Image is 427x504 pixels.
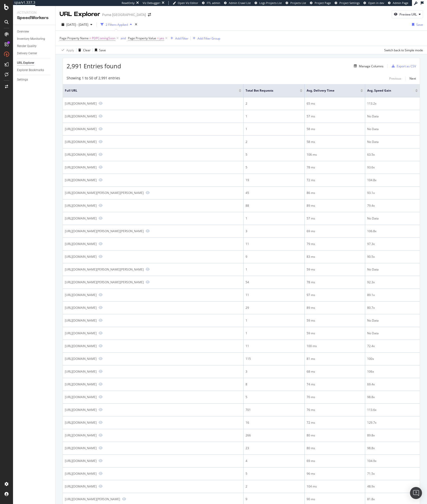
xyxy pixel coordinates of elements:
[65,229,144,233] div: [URL][DOMAIN_NAME][PERSON_NAME][PERSON_NAME]
[307,101,363,106] div: 65 ms
[246,318,302,323] div: 1
[307,165,363,170] div: 78 ms
[335,1,360,5] a: Project Settings
[202,1,220,5] a: FTL admin
[175,36,188,41] div: Add Filter
[66,48,74,52] div: Apply
[399,12,417,17] div: Preview URL
[392,10,423,18] button: Preview URL
[390,62,416,70] button: Export as CSV
[246,344,302,348] div: 11
[99,21,134,29] button: 2 Filters Applied
[307,395,363,399] div: 70 ms
[99,459,103,462] a: Preview https://us.puma.com/us/en/pd/puma-x-kidsuper-brasil-panels-sneakers/403847?swatch=01&size...
[121,36,126,41] button: and
[17,77,52,82] a: Settings
[307,229,363,233] div: 69 ms
[99,395,103,399] a: Preview https://us.puma.com/us/en/pd/puma-x-kidsuper-v-s1-sneakers/403848?swatch=01&size=0200
[307,484,363,489] div: 104 ms
[367,420,418,425] div: 129.7x
[17,44,52,49] a: Render Quality
[157,36,159,40] span: =
[99,48,106,52] div: Save
[307,178,363,182] div: 72 ms
[99,446,103,450] a: Preview https://us.puma.com/us/en/pd/puma-x-hot-wheels%E2%84%A2-monster-trucks-ca-pro-little-kids...
[367,471,418,476] div: 71.5x
[367,255,418,259] div: 90.5x
[89,36,91,40] span: =
[307,127,363,131] div: 58 ms
[99,357,103,360] a: Preview https://us.puma.com/us/en/pd/mb.01234-mash-up-mens-basketball-shoes/312855?swatch=01&size...
[246,140,302,144] div: 2
[367,140,418,144] div: No Data
[367,203,418,208] div: 79.4x
[65,497,120,501] div: [URL][DOMAIN_NAME][PERSON_NAME]
[159,35,164,42] span: yes
[146,191,150,194] a: Preview https://us.puma.com/us/en/pd/suede-charles-f.-stead-v-sneakers/403767?swatch=03&size=0200
[246,165,302,170] div: 5
[229,1,251,5] span: Admin Crawl List
[246,229,302,233] div: 3
[65,433,97,437] div: [URL][DOMAIN_NAME]
[146,229,150,233] a: Preview https://us.puma.com/us/en/pd/suede-charles-f.-stead-iv-sneakers/403766?swatch=02&size=0200
[65,191,144,195] div: [URL][DOMAIN_NAME][PERSON_NAME][PERSON_NAME]
[17,36,52,42] a: Inventory Monitoring
[307,216,363,221] div: 57 ms
[246,446,302,450] div: 23
[367,382,418,387] div: 69.4x
[99,102,103,105] a: Preview https://us.puma.com/us/en/pd/mostro-unlined-shoes/403174?swatch=01&size=0170
[99,421,103,424] a: Preview https://us.puma.com/us/en/pd/fenty-x-puma-cat-cleat-womens-jelly-slides/404770?swatch=01&...
[246,369,302,374] div: 3
[367,357,418,361] div: 100x
[307,293,363,297] div: 97 ms
[363,1,384,5] a: Open in dev
[65,255,97,259] div: [URL][DOMAIN_NAME]
[367,191,418,195] div: 93.1x
[367,344,418,348] div: 72.4x
[99,484,103,488] a: Preview https://ca.puma.com/ca/en/pd/cali-dream-lucky-charm-womens-sneakers/389871?swatch=01&size...
[367,306,418,310] div: 80.7x
[17,60,34,66] div: URL Explorer
[99,178,103,182] a: Preview https://ca.puma.com/ca/en/pd/puma-x-hot-wheels-monster-trucks-tee-kids/632401?swatch=01
[315,1,331,5] span: Project Page
[367,484,418,489] div: 48.9x
[389,76,401,82] button: Previous
[397,64,416,68] div: Export as CSV
[146,268,150,271] a: Preview https://us.puma.com/us/en/pd/suede-charles-f--stead-iv-unisex/403766?swatch=02&src=tmobil...
[65,408,97,412] div: [URL][DOMAIN_NAME]
[65,306,97,310] div: [URL][DOMAIN_NAME]
[367,318,418,323] div: No Data
[367,178,418,182] div: 104.8x
[367,293,418,297] div: 89.1x
[65,127,97,131] div: [URL][DOMAIN_NAME]
[307,280,363,285] div: 78 ms
[99,204,103,207] a: Preview https://us.puma.com/us/en/pd/puma-x-lamelo-ball-mb.05-world-tour-mens-basketball-shoes/31...
[246,114,302,119] div: 1
[410,21,423,29] button: Save
[122,497,126,501] a: Preview https://us.puma.com/us/en/pd/all-pro-nitro%E2%84%A2-2-chris-brickley-mens-basketball-shoe...
[65,203,97,208] div: [URL][DOMAIN_NAME]
[17,44,37,49] div: Render Quality
[65,395,97,399] div: [URL][DOMAIN_NAME]
[393,1,408,5] span: Admin Page
[246,191,302,195] div: 45
[60,36,89,40] span: Page Property Name
[121,36,126,40] div: and
[246,203,302,208] div: 88
[367,242,418,246] div: 97.3x
[246,101,302,106] div: 2
[83,48,91,52] div: Clear
[367,165,418,170] div: 93.6x
[246,88,292,93] span: Total Bot Requests
[246,420,302,425] div: 16
[134,22,138,27] div: times
[307,114,363,119] div: 57 ms
[106,23,128,27] div: 2 Filters Applied
[65,267,144,272] div: [URL][DOMAIN_NAME][PERSON_NAME][PERSON_NAME]
[307,306,363,310] div: 89 ms
[66,23,88,27] span: [DATE] - [DATE]
[60,46,74,54] button: Apply
[307,88,353,93] span: Avg. Delivery Time
[65,344,97,348] div: [URL][DOMAIN_NAME]
[99,127,103,131] a: Preview https://us.puma.com/us/en/pd/puma-x-rose-dad-cap/026682?src=tmobiletuesday%24%24%24&swatc...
